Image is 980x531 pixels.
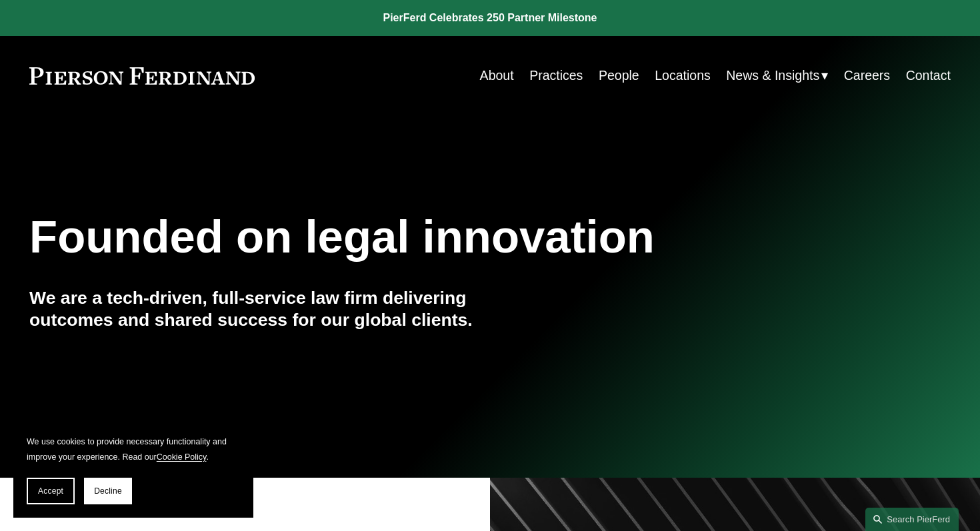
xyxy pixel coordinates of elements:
[480,63,514,89] a: About
[726,64,819,87] span: News & Insights
[27,478,75,504] button: Accept
[844,63,890,89] a: Careers
[13,421,253,518] section: Cookie banner
[94,486,122,496] span: Decline
[84,478,132,504] button: Decline
[599,63,639,89] a: People
[29,211,797,264] h1: Founded on legal innovation
[157,452,207,462] a: Cookie Policy
[906,63,951,89] a: Contact
[655,63,711,89] a: Locations
[29,287,490,332] h4: We are a tech-driven, full-service law firm delivering outcomes and shared success for our global...
[529,63,583,89] a: Practices
[38,486,63,496] span: Accept
[726,63,828,89] a: folder dropdown
[865,508,959,531] a: Search this site
[27,434,240,464] p: We use cookies to provide necessary functionality and improve your experience. Read our .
